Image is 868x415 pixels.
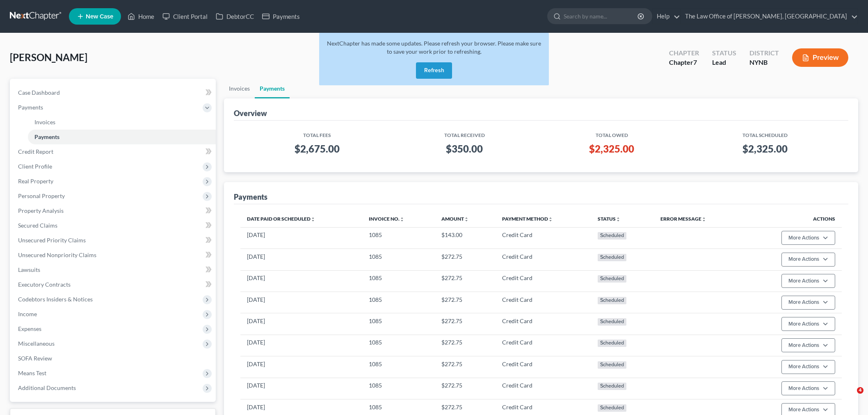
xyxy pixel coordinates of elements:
[660,216,706,222] a: Error Messageunfold_more
[18,192,65,199] span: Personal Property
[327,40,541,55] span: NextChapter has made some updates. Please refresh your browser. Please make sure to save your wor...
[34,133,59,140] span: Payments
[158,9,212,24] a: Client Portal
[435,335,496,356] td: $272.75
[34,119,55,125] span: Invoices
[240,127,394,139] th: Total Fees
[240,378,362,399] td: [DATE]
[18,222,57,229] span: Secured Claims
[742,211,842,227] th: Actions
[18,89,60,96] span: Case Dashboard
[781,338,835,352] button: More Actions
[240,270,362,292] td: [DATE]
[28,130,216,144] a: Payments
[496,378,591,399] td: Credit Card
[224,79,255,98] a: Invoices
[840,387,860,407] iframe: Intercom live chat
[598,340,627,347] div: Scheduled
[400,217,404,222] i: unfold_more
[616,217,621,222] i: unfold_more
[362,335,435,356] td: 1085
[18,369,46,376] span: Means Test
[18,281,71,288] span: Executory Contracts
[496,227,591,249] td: Credit Card
[669,48,699,58] div: Chapter
[781,381,835,395] button: More Actions
[18,163,52,170] span: Client Profile
[18,310,37,317] span: Income
[362,270,435,292] td: 1085
[11,262,216,277] a: Lawsuits
[781,317,835,331] button: More Actions
[11,248,216,262] a: Unsecured Nonpriority Claims
[598,318,627,326] div: Scheduled
[701,217,706,222] i: unfold_more
[435,313,496,335] td: $272.75
[28,115,216,130] a: Invoices
[435,378,496,399] td: $272.75
[857,387,863,394] span: 4
[123,9,158,24] a: Home
[311,217,315,222] i: unfold_more
[435,356,496,378] td: $272.75
[18,237,86,244] span: Unsecured Priority Claims
[240,227,362,249] td: [DATE]
[598,404,627,412] div: Scheduled
[362,249,435,270] td: 1085
[255,79,290,98] a: Payments
[464,217,469,222] i: unfold_more
[496,249,591,270] td: Credit Card
[749,48,779,58] div: District
[681,9,858,24] a: The Law Office of [PERSON_NAME], [GEOGRAPHIC_DATA]
[240,335,362,356] td: [DATE]
[212,9,258,24] a: DebtorCC
[598,361,627,369] div: Scheduled
[598,254,627,261] div: Scheduled
[781,274,835,288] button: More Actions
[653,9,680,24] a: Help
[18,251,96,258] span: Unsecured Nonpriority Claims
[362,313,435,335] td: 1085
[712,48,736,58] div: Status
[234,108,267,118] div: Overview
[18,325,41,332] span: Expenses
[10,51,87,63] span: [PERSON_NAME]
[18,207,64,214] span: Property Analysis
[693,58,697,66] span: 7
[11,277,216,292] a: Executory Contracts
[792,48,848,67] button: Preview
[86,14,113,20] span: New Case
[362,227,435,249] td: 1085
[435,227,496,249] td: $143.00
[548,217,553,222] i: unfold_more
[240,313,362,335] td: [DATE]
[435,249,496,270] td: $272.75
[598,232,627,239] div: Scheduled
[781,296,835,310] button: More Actions
[598,275,627,283] div: Scheduled
[11,144,216,159] a: Credit Report
[362,292,435,313] td: 1085
[394,127,535,139] th: Total Received
[11,233,216,248] a: Unsecured Priority Claims
[535,127,689,139] th: Total Owed
[18,355,52,362] span: SOFA Review
[18,340,55,347] span: Miscellaneous
[240,249,362,270] td: [DATE]
[496,335,591,356] td: Credit Card
[435,292,496,313] td: $272.75
[496,356,591,378] td: Credit Card
[258,9,304,24] a: Payments
[18,266,40,273] span: Lawsuits
[18,296,93,303] span: Codebtors Insiders & Notices
[749,58,779,67] div: NYNB
[688,127,842,139] th: Total Scheduled
[416,62,452,79] button: Refresh
[502,216,553,222] a: Payment Methodunfold_more
[362,356,435,378] td: 1085
[18,148,53,155] span: Credit Report
[18,384,76,391] span: Additional Documents
[441,216,469,222] a: Amountunfold_more
[435,270,496,292] td: $272.75
[542,142,682,155] h3: $2,325.00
